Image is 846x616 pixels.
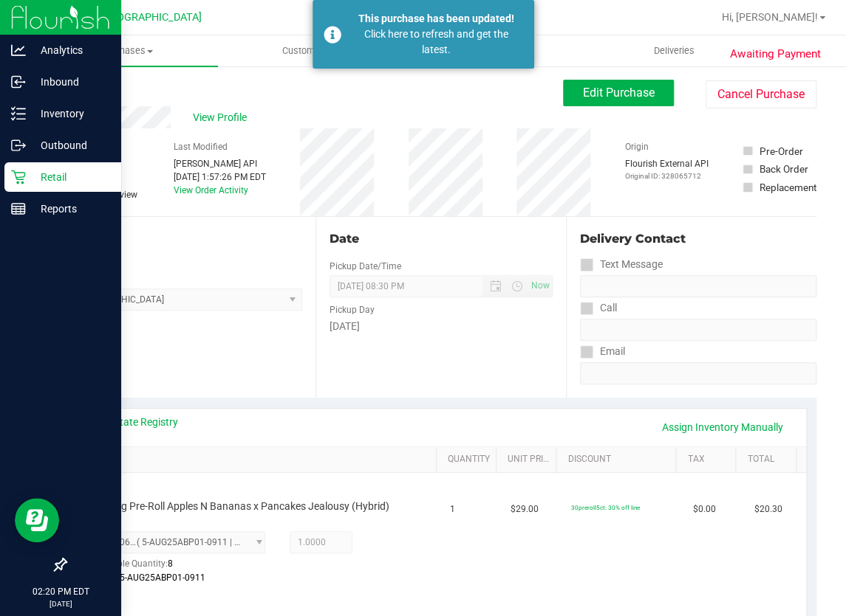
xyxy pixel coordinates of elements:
[26,136,115,154] p: Outbound
[330,260,401,273] label: Pickup Date/Time
[193,110,252,125] span: View Profile
[174,170,266,184] div: [DATE] 1:57:26 PM EDT
[582,35,765,66] a: Deliveries
[349,27,523,58] div: Click here to refresh and get the latest.
[92,499,405,527] span: FT 0.5g Pre-Roll Apples N Bananas x Pancakes Jealousy (Hybrid) 5ct
[633,44,714,58] span: Deliveries
[120,572,205,583] span: 5-AUG25ABP01-0911
[730,46,821,63] span: Awaiting Payment
[174,185,248,195] a: View Order Activity
[7,585,115,598] p: 02:20 PM EDT
[580,275,816,297] input: Format: (999) 999-9999
[571,504,640,511] span: 30preroll5ct: 30% off line
[693,502,716,516] span: $0.00
[508,454,550,466] a: Unit Price
[330,303,375,316] label: Pickup Day
[706,80,816,108] button: Cancel Purchase
[754,502,782,516] span: $20.30
[450,502,455,516] span: 1
[168,558,173,569] span: 8
[7,598,115,609] p: [DATE]
[580,341,625,362] label: Email
[11,138,26,153] inline-svg: Outbound
[26,105,115,122] p: Inventory
[330,230,553,248] div: Date
[760,162,808,176] div: Back Order
[349,11,523,27] div: This purchase has been updated!
[219,44,400,58] span: Customers
[722,11,818,23] span: Hi, [PERSON_NAME]!
[511,502,539,516] span: $29.00
[26,73,115,91] p: Inbound
[652,415,793,440] a: Assign Inventory Manually
[625,140,649,153] label: Origin
[11,75,26,89] inline-svg: Inbound
[563,80,674,106] button: Edit Purchase
[65,230,302,248] div: Location
[35,44,218,58] span: Purchases
[688,454,731,466] a: Tax
[580,319,816,341] input: Format: (999) 999-9999
[11,43,26,58] inline-svg: Analytics
[625,170,709,181] p: Original ID: 328065712
[580,254,663,275] label: Text Message
[11,201,26,216] inline-svg: Reports
[174,157,266,170] div: [PERSON_NAME] API
[26,200,115,218] p: Reports
[218,35,400,66] a: Customers
[100,11,202,24] span: [GEOGRAPHIC_DATA]
[760,144,803,159] div: Pre-Order
[448,454,491,466] a: Quantity
[580,297,617,319] label: Call
[89,415,178,429] a: View State Registry
[760,180,816,195] div: Replacement
[625,157,709,181] div: Flourish External API
[87,454,430,466] a: SKU
[11,170,26,184] inline-svg: Retail
[15,498,59,542] iframe: Resource center
[567,454,670,466] a: Discount
[174,140,228,153] label: Last Modified
[92,553,275,582] div: Available Quantity:
[26,41,115,59] p: Analytics
[35,35,218,66] a: Purchases
[11,106,26,121] inline-svg: Inventory
[583,86,655,100] span: Edit Purchase
[330,319,553,334] div: [DATE]
[580,230,816,248] div: Delivery Contact
[26,168,115,186] p: Retail
[748,454,791,466] a: Total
